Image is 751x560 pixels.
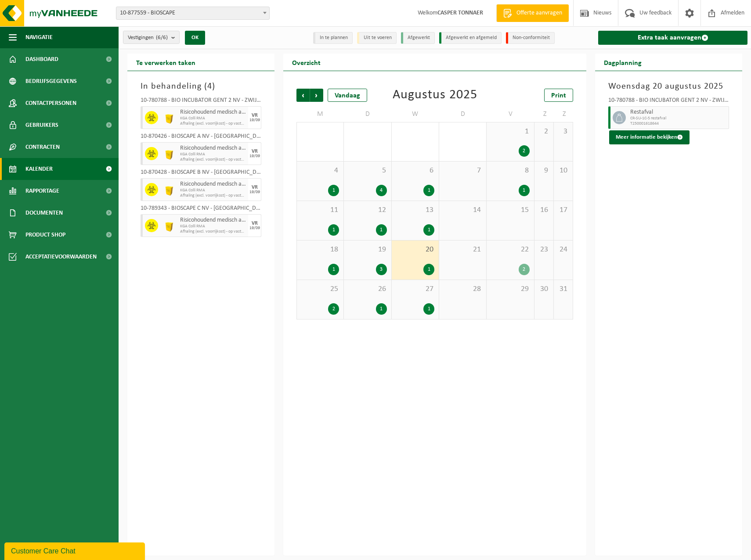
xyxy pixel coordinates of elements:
[283,54,329,71] h2: Overzicht
[558,245,568,255] span: 24
[437,10,483,16] strong: CASPER TONNAER
[344,106,391,122] td: D
[180,152,246,157] span: KGA Colli RMA
[328,264,339,275] div: 1
[141,169,261,178] div: 10-870428 - BIOSCAPE B NV - [GEOGRAPHIC_DATA]
[25,114,58,136] span: Gebruikers
[630,109,726,116] span: Restafval
[491,284,529,294] span: 29
[348,284,386,294] span: 26
[558,166,568,176] span: 10
[539,127,549,136] span: 2
[249,118,260,122] div: 19/09
[328,224,339,236] div: 1
[127,54,204,71] h2: Te verwerken taken
[25,202,63,224] span: Documenten
[123,31,180,44] button: Vestigingen(6/6)
[301,284,339,294] span: 25
[25,48,58,70] span: Dashboard
[423,224,434,236] div: 1
[444,166,482,176] span: 7
[301,205,339,215] span: 11
[180,109,246,116] span: Risicohoudend medisch afval
[519,145,530,157] div: 2
[128,31,168,44] span: Vestigingen
[393,89,477,102] div: Augustus 2025
[423,264,434,275] div: 1
[296,89,310,102] span: Vorige
[180,217,246,224] span: Risicohoudend medisch afval
[558,205,568,215] span: 17
[116,7,269,19] span: 10-877559 - BIOSCAPE
[376,185,387,196] div: 4
[496,4,569,22] a: Offerte aanvragen
[252,221,258,226] div: VR
[328,303,339,315] div: 2
[598,31,747,45] a: Extra taak aanvragen
[25,180,59,202] span: Rapportage
[116,7,270,20] span: 10-877559 - BIOSCAPE
[514,9,564,18] span: Offerte aanvragen
[25,136,60,158] span: Contracten
[328,185,339,196] div: 1
[630,116,726,121] span: CR-SU-1C-5 restafval
[539,166,549,176] span: 9
[249,190,260,194] div: 19/09
[25,246,97,268] span: Acceptatievoorwaarden
[180,224,246,229] span: KGA Colli RMA
[491,245,529,255] span: 22
[401,32,435,44] li: Afgewerkt
[141,205,261,214] div: 10-789343 - BIOSCAPE C NV - [GEOGRAPHIC_DATA]
[491,166,529,176] span: 8
[506,32,555,44] li: Non-conformiteit
[539,284,549,294] span: 30
[376,224,387,236] div: 1
[558,127,568,136] span: 3
[141,80,261,93] h3: In behandeling ( )
[180,188,246,193] span: KGA Colli RMA
[180,157,246,162] span: Afhaling (excl. voorrijkost) - op vaste frequentie
[207,82,212,91] span: 4
[491,127,529,136] span: 1
[608,97,729,106] div: 10-780788 - BIO INCUBATOR GENT 2 NV - ZWIJNAARDE
[439,106,487,122] td: D
[313,32,353,44] li: In te plannen
[25,158,53,180] span: Kalender
[180,121,246,126] span: Afhaling (excl. voorrijkost) - op vaste frequentie
[376,303,387,315] div: 1
[487,106,534,122] td: V
[249,154,260,158] div: 19/09
[396,245,434,255] span: 20
[630,121,726,126] span: T250001618644
[539,245,549,255] span: 23
[396,166,434,176] span: 6
[4,541,147,560] iframe: chat widget
[396,284,434,294] span: 27
[544,89,573,102] a: Print
[180,181,246,188] span: Risicohoudend medisch afval
[554,106,573,122] td: Z
[141,133,261,142] div: 10-870426 - BIOSCAPE A NV - [GEOGRAPHIC_DATA]
[376,264,387,275] div: 3
[491,205,529,215] span: 15
[423,303,434,315] div: 1
[301,166,339,176] span: 4
[162,183,176,196] img: LP-SB-00050-HPE-22
[444,245,482,255] span: 21
[444,205,482,215] span: 14
[296,106,344,122] td: M
[328,89,367,102] div: Vandaag
[609,130,690,144] button: Meer informatie bekijken
[252,113,258,118] div: VR
[301,245,339,255] span: 18
[348,205,386,215] span: 12
[180,229,246,234] span: Afhaling (excl. voorrijkost) - op vaste frequentie
[141,97,261,106] div: 10-780788 - BIO INCUBATOR GENT 2 NV - ZWIJNAARDE
[25,92,76,114] span: Contactpersonen
[25,224,65,246] span: Product Shop
[608,80,729,93] h3: Woensdag 20 augustus 2025
[396,205,434,215] span: 13
[595,54,650,71] h2: Dagplanning
[519,264,530,275] div: 2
